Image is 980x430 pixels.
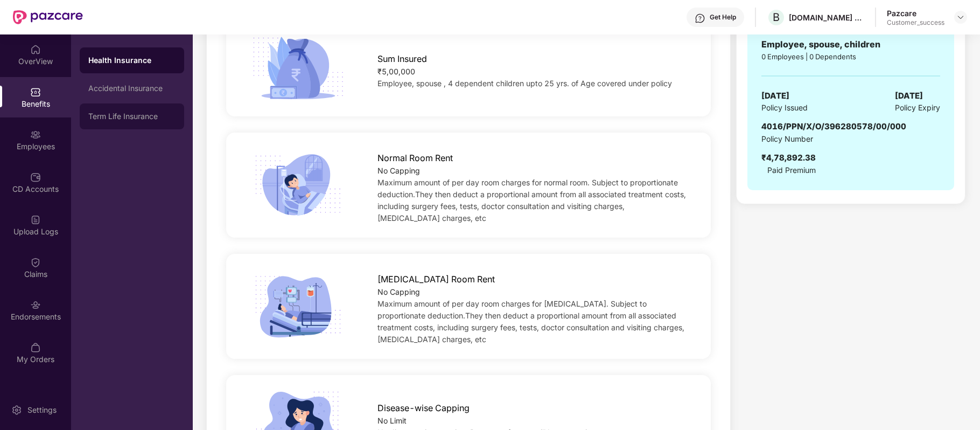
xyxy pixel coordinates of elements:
[30,342,41,353] img: svg+xml;base64,PHN2ZyBpZD0iTXlfT3JkZXJzIiBkYXRhLW5hbWU9Ik15IE9yZGVycyIgeG1sbnM9Imh0dHA6Ly93d3cudz...
[377,52,427,66] span: Sum Insured
[895,102,940,114] span: Policy Expiry
[761,38,940,51] div: Employee, spouse, children
[88,112,176,121] div: Term Life Insurance
[11,405,22,415] img: svg+xml;base64,PHN2ZyBpZD0iU2V0dGluZy0yMHgyMCIgeG1sbnM9Imh0dHA6Ly93d3cudzMub3JnLzIwMDAvc3ZnIiB3aW...
[761,151,816,164] div: ₹4,78,892.38
[24,405,60,415] div: Settings
[30,214,41,225] img: svg+xml;base64,PHN2ZyBpZD0iVXBsb2FkX0xvZ3MiIGRhdGEtbmFtZT0iVXBsb2FkIExvZ3MiIHhtbG5zPSJodHRwOi8vd3...
[761,51,940,62] div: 0 Employees | 0 Dependents
[248,33,348,103] img: icon
[789,12,864,23] div: [DOMAIN_NAME] Global ([GEOGRAPHIC_DATA]) Private Limited
[767,164,816,176] span: Paid Premium
[761,121,906,131] span: 4016/PPN/X/O/396280578/00/000
[761,102,808,114] span: Policy Issued
[956,13,965,22] img: svg+xml;base64,PHN2ZyBpZD0iRHJvcGRvd24tMzJ4MzIiIHhtbG5zPSJodHRwOi8vd3d3LnczLm9yZy8yMDAwL3N2ZyIgd2...
[88,55,176,66] div: Health Insurance
[761,89,789,102] span: [DATE]
[377,66,689,78] div: ₹5,00,000
[30,129,41,140] img: svg+xml;base64,PHN2ZyBpZD0iRW1wbG95ZWVzIiB4bWxucz0iaHR0cDovL3d3dy53My5vcmcvMjAwMC9zdmciIHdpZHRoPS...
[13,10,83,24] img: New Pazcare Logo
[30,172,41,183] img: svg+xml;base64,PHN2ZyBpZD0iQ0RfQWNjb3VudHMiIGRhdGEtbmFtZT0iQ0QgQWNjb3VudHMiIHhtbG5zPSJodHRwOi8vd3...
[710,13,736,22] div: Get Help
[377,401,470,415] span: Disease-wise Capping
[30,300,41,310] img: svg+xml;base64,PHN2ZyBpZD0iRW5kb3JzZW1lbnRzIiB4bWxucz0iaHR0cDovL3d3dy53My5vcmcvMjAwMC9zdmciIHdpZH...
[773,11,780,24] span: B
[30,44,41,55] img: svg+xml;base64,PHN2ZyBpZD0iSG9tZSIgeG1sbnM9Imh0dHA6Ly93d3cudzMub3JnLzIwMDAvc3ZnIiB3aWR0aD0iMjAiIG...
[377,178,686,223] span: Maximum amount of per day room charges for normal room. Subject to proportionate deduction.They t...
[887,18,944,27] div: Customer_success
[377,286,689,298] div: No Capping
[88,84,176,93] div: Accidental Insurance
[761,134,813,143] span: Policy Number
[377,165,689,177] div: No Capping
[248,150,348,220] img: icon
[377,151,453,165] span: Normal Room Rent
[377,273,495,286] span: [MEDICAL_DATA] Room Rent
[30,87,41,98] img: svg+xml;base64,PHN2ZyBpZD0iQmVuZWZpdHMiIHhtbG5zPSJodHRwOi8vd3d3LnczLm9yZy8yMDAwL3N2ZyIgd2lkdGg9Ij...
[377,79,672,88] span: Employee, spouse , 4 dependent children upto 25 yrs. of Age covered under policy
[695,13,705,24] img: svg+xml;base64,PHN2ZyBpZD0iSGVscC0zMngzMiIgeG1sbnM9Imh0dHA6Ly93d3cudzMub3JnLzIwMDAvc3ZnIiB3aWR0aD...
[887,8,944,18] div: Pazcare
[248,272,348,341] img: icon
[377,299,684,344] span: Maximum amount of per day room charges for [MEDICAL_DATA]. Subject to proportionate deduction.The...
[377,415,689,427] div: No Limit
[895,89,923,102] span: [DATE]
[30,257,41,268] img: svg+xml;base64,PHN2ZyBpZD0iQ2xhaW0iIHhtbG5zPSJodHRwOi8vd3d3LnczLm9yZy8yMDAwL3N2ZyIgd2lkdGg9IjIwIi...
